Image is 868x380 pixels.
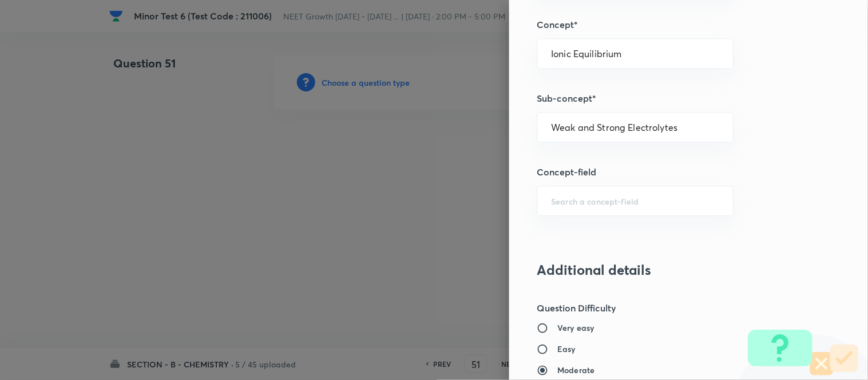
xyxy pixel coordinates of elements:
h6: Moderate [557,364,594,376]
input: Search a sub-concept [551,122,719,133]
h6: Easy [557,343,576,355]
input: Search a concept [551,48,719,59]
button: Open [727,200,729,202]
h6: Very easy [557,322,594,334]
h5: Question Difficulty [537,301,802,315]
h3: Additional details [537,262,802,278]
h5: Concept-field [537,165,802,179]
h5: Sub-concept* [537,91,802,105]
h5: Concept* [537,18,802,31]
input: Search a concept-field [551,195,719,206]
button: Open [727,53,729,55]
button: Open [727,126,729,129]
